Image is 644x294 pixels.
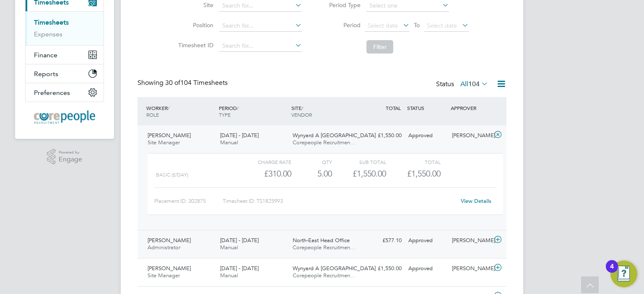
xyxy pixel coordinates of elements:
span: Corepeople Recruitmen… [293,244,356,251]
a: View Details [461,197,491,205]
span: £1,550.00 [407,169,441,179]
span: Finance [34,51,57,59]
div: Timesheets [26,11,104,45]
div: Timesheet ID: TS1825993 [223,194,455,208]
span: [PERSON_NAME] [148,237,191,244]
span: Manual [220,244,238,251]
span: Preferences [34,89,70,97]
span: 30 of [165,79,180,87]
a: Timesheets [34,18,69,26]
span: Wynyard A [GEOGRAPHIC_DATA] [293,132,376,139]
span: Reports [34,70,58,78]
span: Basic (£/day) [156,172,188,178]
span: 104 [468,80,480,88]
label: Site [176,1,213,9]
label: Position [176,21,213,29]
div: [PERSON_NAME] [449,262,492,276]
div: 5.00 [291,167,332,181]
button: Filter [366,40,393,54]
span: [PERSON_NAME] [148,265,191,272]
input: Search for... [219,40,302,52]
div: Charge rate [237,157,291,167]
span: / [301,105,303,111]
div: £1,550.00 [361,129,405,143]
div: Sub Total [332,157,386,167]
div: Placement ID: 302875 [154,194,223,208]
span: To [411,20,422,31]
button: Reports [26,64,104,83]
div: STATUS [405,100,449,115]
div: PERIOD [217,100,289,122]
img: corepeople-logo-retina.png [34,110,95,124]
div: QTY [291,157,332,167]
span: TYPE [219,111,231,118]
span: Powered by [59,149,82,156]
div: Approved [405,262,449,276]
div: SITE [289,100,362,122]
span: Site Manager [148,139,180,146]
span: [DATE] - [DATE] [220,265,259,272]
span: Corepeople Recruitmen… [293,272,356,279]
div: £1,550.00 [361,262,405,276]
div: Approved [405,129,449,143]
input: Search for... [219,20,302,32]
span: [DATE] - [DATE] [220,237,259,244]
span: Site Manager [148,272,180,279]
label: Period [323,21,361,29]
label: All [460,80,488,88]
span: TOTAL [386,105,401,111]
div: [PERSON_NAME] [449,129,492,143]
span: Select date [368,22,398,29]
div: WORKER [144,100,217,122]
span: Select date [427,22,457,29]
button: Preferences [26,83,104,102]
span: North-East Head Office [293,237,350,244]
span: Corepeople Recruitmen… [293,139,356,146]
span: Wynyard A [GEOGRAPHIC_DATA] [293,265,376,272]
a: Expenses [34,30,62,38]
span: / [237,105,239,111]
button: Finance [26,46,104,64]
span: [DATE] - [DATE] [220,132,259,139]
label: Timesheet ID [176,41,213,49]
div: £310.00 [237,167,291,181]
a: Powered byEngage [47,149,83,165]
div: Status [436,79,490,90]
div: Approved [405,234,449,248]
button: Open Resource Center, 4 new notifications [610,261,637,287]
span: ROLE [146,111,159,118]
span: Manual [220,272,238,279]
span: Administrator [148,244,180,251]
div: £577.10 [361,234,405,248]
a: Go to home page [25,110,104,124]
div: APPROVER [449,100,492,115]
div: 4 [610,266,614,277]
span: 104 Timesheets [165,79,228,87]
div: [PERSON_NAME] [449,234,492,248]
label: Period Type [323,1,361,9]
span: / [168,105,169,111]
span: VENDOR [291,111,312,118]
div: Showing [138,79,229,87]
span: Engage [59,156,82,163]
div: Total [386,157,440,167]
span: [PERSON_NAME] [148,132,191,139]
div: £1,550.00 [332,167,386,181]
span: Manual [220,139,238,146]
